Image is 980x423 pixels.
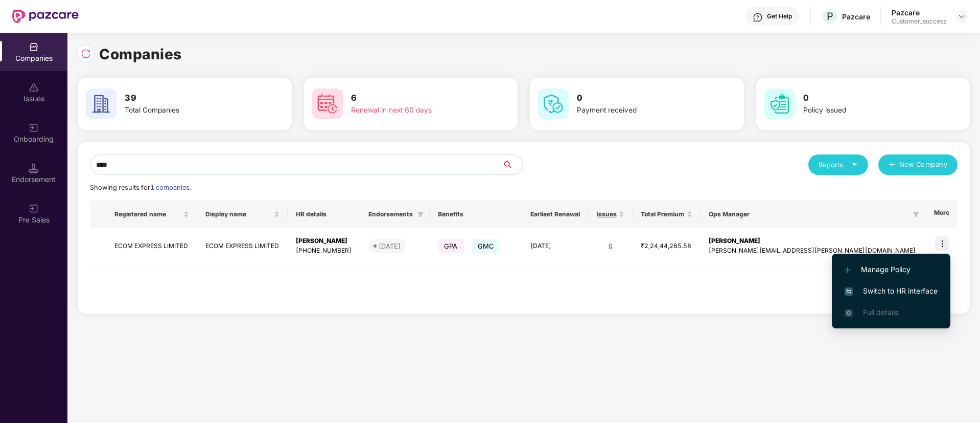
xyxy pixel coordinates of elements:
span: caret-down [851,161,858,168]
td: ECOM EXPRESS LIMITED [197,228,288,264]
span: plus [889,161,895,169]
div: Pazcare [842,12,870,21]
img: svg+xml;base64,PHN2ZyB4bWxucz0iaHR0cDovL3d3dy53My5vcmcvMjAwMC9zdmciIHdpZHRoPSI2MCIgaGVpZ2h0PSI2MC... [538,88,569,119]
span: Manage Policy [845,264,938,275]
th: Registered name [106,201,197,228]
span: search [502,161,523,169]
img: svg+xml;base64,PHN2ZyB4bWxucz0iaHR0cDovL3d3dy53My5vcmcvMjAwMC9zdmciIHdpZHRoPSIxNi4zNjMiIGhlaWdodD... [845,309,853,317]
span: filter [911,208,921,220]
span: Endorsements [368,210,413,218]
th: HR details [288,201,360,228]
div: Customer_success [892,17,946,26]
span: GPA [438,239,464,253]
h1: Companies [99,43,182,65]
img: svg+xml;base64,PHN2ZyBpZD0iSXNzdWVzX2Rpc2FibGVkIiB4bWxucz0iaHR0cDovL3d3dy53My5vcmcvMjAwMC9zdmciIH... [29,82,39,93]
div: Policy issued [803,105,932,116]
div: [PHONE_NUMBER] [296,246,352,256]
img: svg+xml;base64,PHN2ZyB3aWR0aD0iMTQuNSIgaGVpZ2h0PSIxNC41IiB2aWV3Qm94PSIwIDAgMTYgMTYiIGZpbGw9Im5vbm... [29,163,39,173]
span: 1 companies. [150,184,191,191]
div: [PERSON_NAME][EMAIL_ADDRESS][PERSON_NAME][DOMAIN_NAME] [709,246,917,256]
img: svg+xml;base64,PHN2ZyB4bWxucz0iaHR0cDovL3d3dy53My5vcmcvMjAwMC9zdmciIHdpZHRoPSI2MCIgaGVpZ2h0PSI2MC... [312,88,343,119]
div: [PERSON_NAME] [296,236,352,246]
span: Ops Manager [709,210,909,218]
span: Issues [597,210,617,218]
span: Showing results for [90,184,191,191]
td: [DATE] [522,228,589,264]
th: Benefits [430,201,522,228]
div: Renewal in next 60 days [351,105,480,116]
img: svg+xml;base64,PHN2ZyB3aWR0aD0iMjAiIGhlaWdodD0iMjAiIHZpZXdCb3g9IjAgMCAyMCAyMCIgZmlsbD0ibm9uZSIgeG... [29,204,39,214]
img: svg+xml;base64,PHN2ZyBpZD0iSGVscC0zMngzMiIgeG1sbnM9Imh0dHA6Ly93d3cudzMub3JnLzIwMDAvc3ZnIiB3aWR0aD... [753,12,763,23]
img: svg+xml;base64,PHN2ZyB4bWxucz0iaHR0cDovL3d3dy53My5vcmcvMjAwMC9zdmciIHdpZHRoPSIxNiIgaGVpZ2h0PSIxNi... [845,287,853,296]
span: filter [415,208,426,220]
button: search [502,154,523,175]
span: Display name [205,210,272,218]
th: Total Premium [633,201,701,228]
img: svg+xml;base64,PHN2ZyB4bWxucz0iaHR0cDovL3d3dy53My5vcmcvMjAwMC9zdmciIHdpZHRoPSI2MCIgaGVpZ2h0PSI2MC... [764,88,795,119]
th: More [925,201,958,228]
img: svg+xml;base64,PHN2ZyB4bWxucz0iaHR0cDovL3d3dy53My5vcmcvMjAwMC9zdmciIHdpZHRoPSIxMi4yMDEiIGhlaWdodD... [845,267,851,273]
th: Earliest Renewal [522,201,589,228]
span: Total Premium [641,210,685,218]
span: GMC [472,239,501,253]
div: [PERSON_NAME] [709,236,917,246]
span: Full details [863,308,898,317]
div: 0 [597,241,625,251]
span: Registered name [114,210,181,218]
img: svg+xml;base64,PHN2ZyBpZD0iRHJvcGRvd24tMzJ4MzIiIHhtbG5zPSJodHRwOi8vd3d3LnczLm9yZy8yMDAwL3N2ZyIgd2... [958,12,966,20]
div: Total Companies [125,105,253,116]
span: New Company [899,160,948,170]
img: svg+xml;base64,PHN2ZyBpZD0iUmVsb2FkLTMyeDMyIiB4bWxucz0iaHR0cDovL3d3dy53My5vcmcvMjAwMC9zdmciIHdpZH... [81,49,91,59]
div: Reports [819,160,858,170]
div: Pazcare [892,8,946,17]
span: filter [913,211,919,217]
div: Get Help [767,12,792,20]
img: svg+xml;base64,PHN2ZyB4bWxucz0iaHR0cDovL3d3dy53My5vcmcvMjAwMC9zdmciIHdpZHRoPSI2MCIgaGVpZ2h0PSI2MC... [86,88,116,119]
th: Issues [589,201,633,228]
span: filter [417,211,424,217]
h3: 6 [351,92,480,105]
td: ECOM EXPRESS LIMITED [106,228,197,264]
div: [DATE] [379,241,401,251]
div: Payment received [577,105,706,116]
img: icon [935,236,949,251]
img: svg+xml;base64,PHN2ZyB3aWR0aD0iMjAiIGhlaWdodD0iMjAiIHZpZXdCb3g9IjAgMCAyMCAyMCIgZmlsbD0ibm9uZSIgeG... [29,123,39,133]
img: svg+xml;base64,PHN2ZyBpZD0iQ29tcGFuaWVzIiB4bWxucz0iaHR0cDovL3d3dy53My5vcmcvMjAwMC9zdmciIHdpZHRoPS... [29,42,39,52]
h3: 39 [125,92,253,105]
h3: 0 [577,92,706,105]
span: Switch to HR interface [845,285,938,297]
div: ₹2,24,44,285.58 [641,241,692,251]
h3: 0 [803,92,932,105]
span: P [827,10,833,23]
button: plusNew Company [878,154,958,175]
th: Display name [197,201,288,228]
img: New Pazcare Logo [12,10,79,23]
